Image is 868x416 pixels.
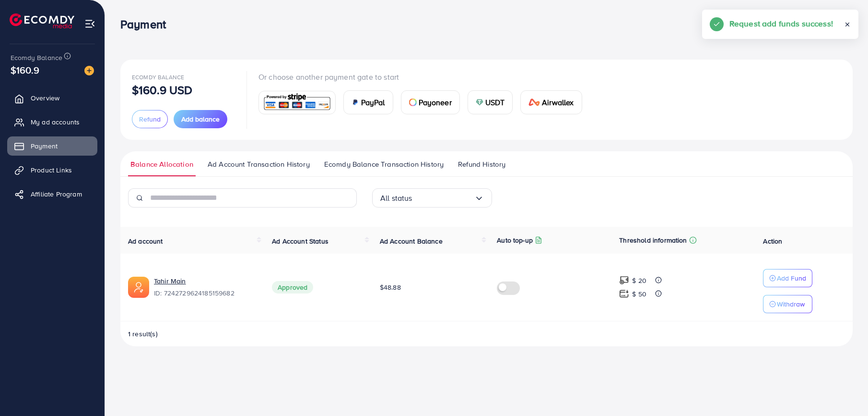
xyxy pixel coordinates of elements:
[11,63,39,77] span: $160.9
[619,234,687,246] p: Threshold information
[468,90,513,114] a: cardUSDT
[352,98,359,106] img: card
[272,236,328,246] span: Ad Account Status
[380,236,443,246] span: Ad Account Balance
[476,98,483,106] img: card
[262,92,332,113] img: card
[632,288,646,300] p: $ 50
[419,97,452,108] span: Payoneer
[777,298,805,310] p: Withdraw
[7,184,97,204] a: Affiliate Program
[619,289,629,299] img: top-up amount
[412,191,474,206] input: Search for option
[84,18,95,29] img: menu
[208,159,310,170] span: Ad Account Transaction History
[777,272,806,284] p: Add Fund
[174,110,227,128] button: Add balance
[120,17,174,31] h3: Payment
[324,159,444,170] span: Ecomdy Balance Transaction History
[132,110,168,128] button: Refund
[458,159,505,170] span: Refund History
[10,13,74,28] img: logo
[7,136,97,156] a: Payment
[380,191,412,206] span: All status
[31,93,59,103] span: Overview
[128,236,163,246] span: Ad account
[31,117,80,127] span: My ad accounts
[409,98,417,106] img: card
[497,234,533,246] p: Auto top-up
[128,277,149,298] img: ic-ads-acc.e4c84228.svg
[154,288,257,298] span: ID: 7242729624185159682
[7,112,97,132] a: My ad accounts
[258,71,590,83] p: Or choose another payment gate to start
[763,295,812,313] button: Withdraw
[154,276,186,286] a: Tahir Main
[619,275,629,285] img: top-up amount
[272,281,313,294] span: Approved
[31,165,72,175] span: Product Links
[258,91,336,114] a: card
[31,189,82,199] span: Affiliate Program
[128,329,158,339] span: 1 result(s)
[729,17,833,30] h5: Request add funds success!
[632,275,646,286] p: $ 20
[520,90,582,114] a: cardAirwallex
[132,84,193,96] p: $160.9 USD
[132,73,184,81] span: Ecomdy Balance
[139,114,161,124] span: Refund
[380,282,401,292] span: $48.88
[84,66,94,75] img: image
[401,90,460,114] a: cardPayoneer
[763,269,812,287] button: Add Fund
[181,114,220,124] span: Add balance
[827,373,861,409] iframe: Chat
[372,188,492,208] div: Search for option
[343,90,393,114] a: cardPayPal
[154,276,257,298] div: <span class='underline'>Tahir Main</span></br>7242729624185159682
[542,97,574,108] span: Airwallex
[11,53,62,62] span: Ecomdy Balance
[130,159,193,170] span: Balance Allocation
[763,236,782,246] span: Action
[361,97,385,108] span: PayPal
[31,141,58,151] span: Payment
[485,97,505,108] span: USDT
[528,98,540,106] img: card
[7,88,97,108] a: Overview
[7,160,97,180] a: Product Links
